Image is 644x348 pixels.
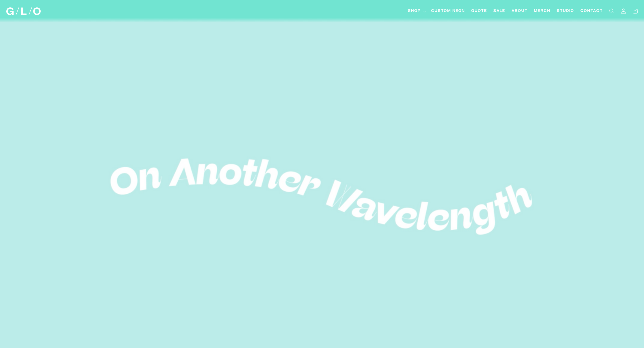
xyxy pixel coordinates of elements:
[531,5,554,17] a: Merch
[405,5,428,17] summary: Shop
[6,7,41,15] img: GLO Studio
[557,8,574,14] span: Studio
[534,8,550,14] span: Merch
[606,5,618,17] summary: Search
[468,5,490,17] a: Quote
[408,8,421,14] span: Shop
[4,6,43,17] a: GLO Studio
[508,5,531,17] a: About
[471,8,487,14] span: Quote
[554,5,577,17] a: Studio
[493,8,505,14] span: SALE
[431,8,465,14] span: Custom Neon
[428,5,468,17] a: Custom Neon
[490,5,508,17] a: SALE
[577,5,606,17] a: Contact
[512,8,528,14] span: About
[580,8,603,14] span: Contact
